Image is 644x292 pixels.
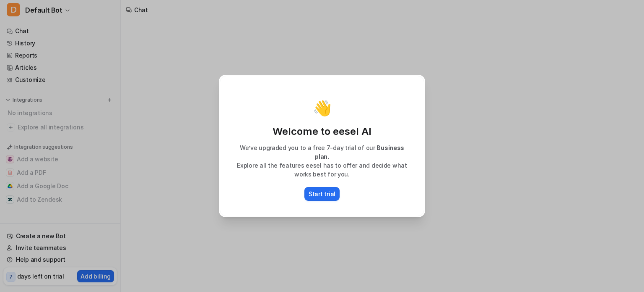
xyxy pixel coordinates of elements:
[304,187,340,201] button: Start trial
[229,143,415,161] p: We’ve upgraded you to a free 7-day trial of our
[229,161,415,179] p: Explore all the features eesel has to offer and decide what works best for you.
[309,189,335,198] p: Start trial
[313,100,332,116] p: 👋
[229,125,415,138] p: Welcome to eesel AI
